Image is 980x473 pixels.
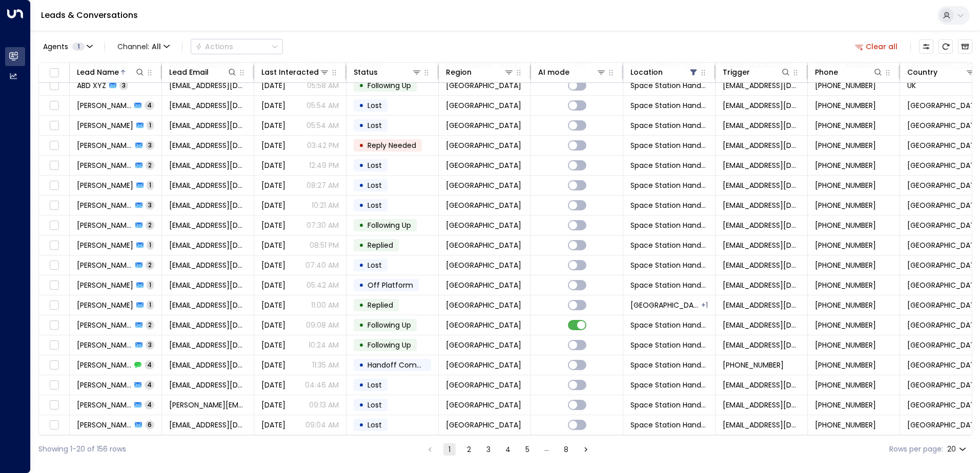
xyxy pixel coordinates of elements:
span: Birmingham [446,380,521,390]
span: leads@space-station.co.uk [723,380,800,390]
div: Country [907,66,937,78]
span: Birmingham [446,300,521,310]
span: bnicholls@blueyonder.co.uk [169,420,247,430]
p: 05:54 AM [307,120,339,131]
span: Aug 08, 2025 [261,340,285,350]
p: 10:21 AM [312,200,339,210]
p: 05:58 AM [307,80,339,91]
span: Birmingham [446,420,521,430]
span: Lost [367,260,382,270]
div: … [541,443,553,456]
span: Toggle select row [48,379,60,392]
span: Space Station Handsworth [630,380,708,390]
div: Phone [815,66,883,78]
span: Space Station Handsworth [630,260,708,270]
span: Ameen Hussain [77,220,132,230]
div: • [359,276,364,294]
span: konczak.b@gmail.com [169,400,247,410]
button: Actions [191,39,283,54]
span: All [152,42,161,51]
span: leads@space-station.co.uk [723,180,800,190]
span: leads@space-station.co.uk [723,240,800,250]
span: Off Platform [367,280,413,290]
p: 03:42 PM [307,140,339,150]
span: leads@space-station.co.uk [723,160,800,170]
span: +447810717797 [815,320,876,330]
a: Leads & Conversations [41,9,138,21]
span: Birmingham [446,320,521,330]
span: adam19730@hotmail.com [169,260,247,270]
div: • [359,336,364,354]
span: Amandeep Kaur [77,200,132,210]
p: 11:35 AM [312,360,339,370]
span: Lost [367,100,382,111]
div: • [359,97,364,114]
span: Space Station Handsworth [630,140,708,150]
span: Toggle select row [48,399,60,412]
span: Birmingham [446,80,521,91]
div: Last Interacted [261,66,330,78]
div: Lead Email [169,66,237,78]
span: Toggle select row [48,99,60,112]
span: Birmingham [446,120,521,131]
span: 2 [146,261,154,269]
span: Toggle select row [48,359,60,372]
span: Jul 30, 2025 [261,280,285,290]
p: 11:00 AM [311,300,339,310]
div: Trigger [723,66,791,78]
span: ameenh1@outlook.com [169,220,247,230]
span: 2 [146,320,154,329]
div: Trigger [723,66,750,78]
span: leads@space-station.co.uk [723,280,800,290]
span: adam19730@hotmail.com [169,240,247,250]
span: Barry Nicholls [77,420,132,430]
span: Space Station Handsworth [630,340,708,350]
span: Space Station Handsworth [630,240,708,250]
span: Replied [367,240,393,250]
span: +447881345301 [723,360,784,370]
span: Toggle select row [48,219,60,232]
div: Lead Name [77,66,119,78]
span: leads@space-station.co.uk [723,420,800,430]
span: Lost [367,400,382,410]
span: Agents [43,43,68,50]
span: Lost [367,420,382,430]
span: Space Station Handsworth [630,420,708,430]
span: Anna Orlowska [77,320,132,330]
p: 09:13 AM [309,400,339,410]
span: Space Station Handsworth [630,220,708,230]
span: 2 [146,221,154,229]
p: 08:51 PM [310,240,339,250]
span: abdul.basit453@gmail.com [169,140,247,150]
span: leads@space-station.co.uk [723,220,800,230]
span: Toggle select row [48,419,60,432]
span: leads@space-station.co.uk [723,260,800,270]
span: +447735601340 [815,140,876,150]
span: +447538847485 [815,300,876,310]
button: Channel:All [113,39,174,54]
button: Agents1 [38,39,96,54]
span: Toggle select row [48,319,60,332]
span: Aug 03, 2025 [261,380,285,390]
div: Location [630,66,699,78]
span: Toggle select row [48,339,60,352]
span: Amjad Mahmood [77,240,133,250]
span: Amritpal Singh [77,280,133,290]
div: Button group with a nested menu [191,39,283,54]
span: Lost [367,380,382,390]
span: 3 [146,340,154,349]
div: Location [630,66,663,78]
span: Channel: [113,39,174,54]
span: Space Station Handsworth [630,160,708,170]
div: AI mode [538,66,606,78]
div: • [359,296,364,314]
span: Following Up [367,220,411,230]
span: leads@space-station.co.uk [723,120,800,131]
span: leads@space-station.co.uk [723,200,800,210]
div: • [359,137,364,154]
span: Aug 20, 2025 [261,260,285,270]
span: Toggle select row [48,299,60,312]
span: Space Station Handsworth [630,180,708,190]
div: • [359,217,364,234]
div: Country [907,66,975,78]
